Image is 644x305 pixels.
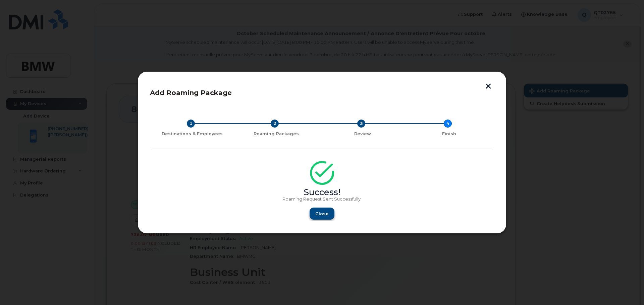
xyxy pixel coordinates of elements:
[152,197,492,202] p: Roaming Request Sent Successfully.
[315,211,329,217] span: Close
[235,131,317,137] div: Roaming Packages
[271,120,279,128] div: 2
[322,131,403,137] div: Review
[357,120,365,128] div: 3
[615,276,639,300] iframe: Messenger Launcher
[187,120,195,128] div: 1
[152,190,492,195] div: Success!
[154,131,230,137] div: Destinations & Employees
[150,89,232,97] span: Add Roaming Package
[310,208,334,220] button: Close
